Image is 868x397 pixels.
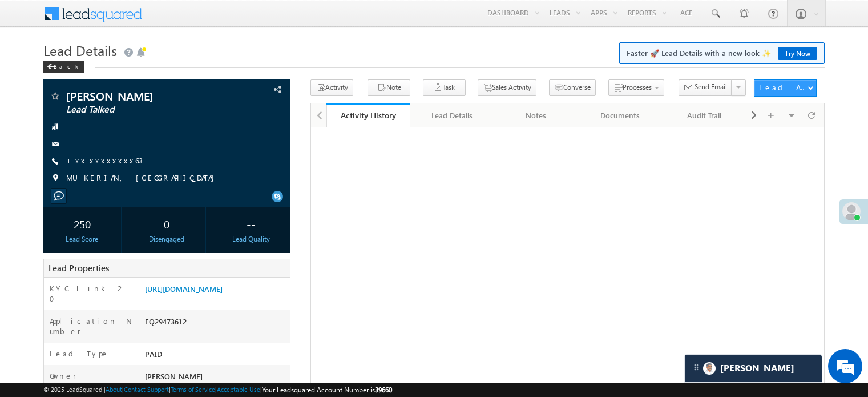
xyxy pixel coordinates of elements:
[43,61,84,73] div: Back
[310,79,353,96] button: Activity
[50,316,133,336] label: Application Number
[478,79,536,96] button: Sales Activity
[43,384,392,395] span: © 2025 LeadSquared | | | | |
[423,79,466,96] button: Task
[608,79,664,96] button: Processes
[375,386,392,394] span: 39660
[504,109,568,122] div: Notes
[43,41,117,59] span: Lead Details
[684,354,822,383] div: carter-dragCarter[PERSON_NAME]
[549,79,596,96] button: Converse
[66,104,219,115] span: Lead Talked
[142,348,290,364] div: PAID
[171,386,215,393] a: Terms of Service
[50,371,76,381] label: Owner
[131,234,203,244] div: Disengaged
[66,155,143,165] a: +xx-xxxxxxxx63
[46,213,118,234] div: 250
[46,234,118,244] div: Lead Score
[215,213,287,234] div: --
[124,386,169,393] a: Contact Support
[720,363,794,374] span: Carter
[335,110,402,121] div: Activity History
[679,79,732,96] button: Send Email
[759,82,808,93] div: Lead Actions
[703,362,716,375] img: Carter
[326,103,410,127] a: Activity History
[410,103,494,127] a: Lead Details
[142,316,290,332] div: EQ29473612
[66,90,219,102] span: [PERSON_NAME]
[131,213,203,234] div: 0
[215,234,287,244] div: Lead Quality
[695,82,727,92] span: Send Email
[588,109,652,122] div: Documents
[262,386,392,394] span: Your Leadsquared Account Number is
[217,386,260,393] a: Acceptable Use
[145,371,203,381] span: [PERSON_NAME]
[623,83,652,91] span: Processes
[778,47,817,60] a: Try Now
[43,61,90,70] a: Back
[419,109,484,122] div: Lead Details
[692,363,701,372] img: carter-drag
[50,348,109,359] label: Lead Type
[627,47,817,59] span: Faster 🚀 Lead Details with a new look ✨
[106,386,122,393] a: About
[754,79,817,97] button: Lead Actions
[49,262,109,274] span: Lead Properties
[145,284,223,294] a: [URL][DOMAIN_NAME]
[66,173,220,184] span: MUKERIAN, [GEOGRAPHIC_DATA]
[368,79,410,96] button: Note
[579,103,663,127] a: Documents
[672,109,737,122] div: Audit Trail
[495,103,579,127] a: Notes
[50,283,133,304] label: KYC link 2_0
[663,103,747,127] a: Audit Trail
